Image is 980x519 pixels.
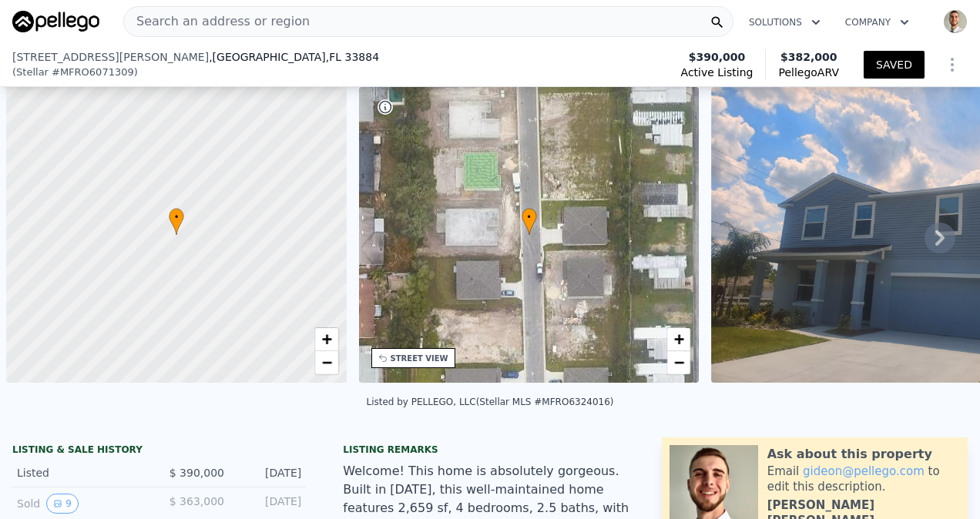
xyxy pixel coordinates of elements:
span: Active Listing [681,65,753,80]
span: • [522,210,537,224]
button: Company [833,8,921,36]
div: Sold [17,494,147,514]
span: , [GEOGRAPHIC_DATA] [209,49,379,65]
img: Pellego [12,11,99,32]
a: Zoom in [315,328,338,351]
span: − [321,353,331,372]
span: , FL 33884 [326,51,379,63]
div: [DATE] [237,494,301,514]
a: Zoom out [315,351,338,374]
span: Search an address or region [124,12,310,31]
span: + [674,330,684,349]
div: ( ) [12,65,138,80]
div: STREET VIEW [391,353,448,364]
span: • [169,210,184,224]
span: # MFRO6071309 [52,65,134,80]
span: − [674,353,684,372]
a: Zoom in [667,328,690,351]
img: avatar [943,9,968,34]
span: $382,000 [780,51,837,63]
div: • [169,208,184,235]
div: [DATE] [237,465,301,480]
span: + [321,330,331,349]
button: Show Options [937,49,968,80]
div: Listed [17,465,147,480]
span: $390,000 [689,49,746,65]
button: SAVED [864,51,925,79]
div: Email to edit this description. [767,464,960,494]
div: LISTING & SALE HISTORY [12,444,306,459]
div: Listing remarks [343,444,636,456]
button: View historical data [46,494,79,514]
span: Stellar [16,65,49,80]
span: [STREET_ADDRESS][PERSON_NAME] [12,49,209,65]
a: Zoom out [667,351,690,374]
button: Solutions [737,8,833,36]
div: • [522,208,537,235]
span: $ 363,000 [169,495,224,507]
span: Pellego ARV [778,65,839,80]
span: $ 390,000 [169,467,224,479]
div: Listed by PELLEGO, LLC (Stellar MLS #MFRO6324016) [366,397,613,407]
div: Ask about this property [767,445,932,464]
a: gideon@pellego.com [803,464,925,478]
